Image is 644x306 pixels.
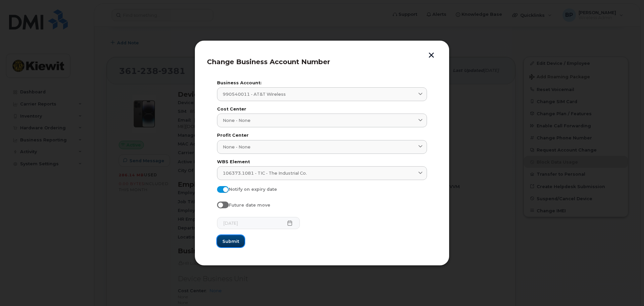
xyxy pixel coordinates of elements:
[207,58,330,66] span: Change Business Account Number
[223,170,307,176] span: 106373.1081 - TIC - The Industrial Co.
[223,144,251,150] span: None - None
[217,81,427,85] label: Business Account:
[222,238,239,245] span: Submit
[223,91,286,97] span: 990540011 - AT&T Wireless
[217,186,222,191] input: Notify on expiry date
[217,133,427,138] label: Profit Center
[217,160,427,164] label: WBS Element
[615,277,639,301] iframe: Messenger Launcher
[229,203,270,208] span: Future date move
[217,202,222,207] input: Future date move
[217,166,427,180] a: 106373.1081 - TIC - The Industrial Co.
[217,87,427,101] a: 990540011 - AT&T Wireless
[217,107,427,112] label: Cost Center
[223,117,251,124] span: None - None
[229,187,277,192] span: Notify on expiry date
[217,140,427,154] a: None - None
[217,114,427,127] a: None - None
[217,235,245,247] button: Submit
